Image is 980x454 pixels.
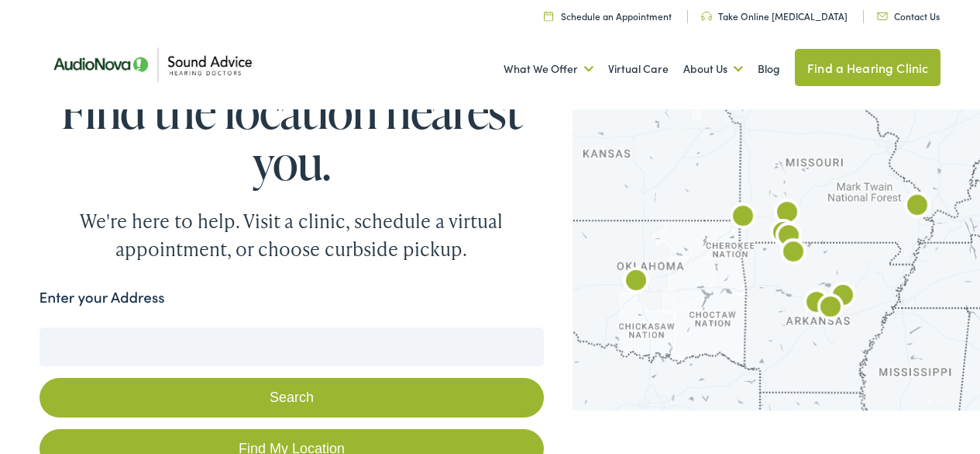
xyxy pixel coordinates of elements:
label: Enter your Address [40,286,165,309]
div: AudioNova [775,235,812,272]
img: Calendar icon in a unique green color, symbolizing scheduling or date-related features. [544,11,553,21]
a: About Us [683,40,743,98]
input: Enter your address or zip code [40,328,545,366]
div: We're here to help. Visit a clinic, schedule a virtual appointment, or choose curbside pickup. [43,207,539,263]
a: Virtual Care [608,40,669,98]
h1: Find the location nearest you. [40,85,545,188]
a: What We Offer [504,40,593,98]
a: Blog [758,40,780,98]
div: AudioNova [899,189,936,226]
div: AudioNova [617,264,655,301]
a: Find a Hearing Clinic [795,49,940,86]
div: AudioNova [798,286,835,323]
a: Take Online [MEDICAL_DATA] [701,9,848,23]
div: Sound Advice Hearing Doctors by AudioNova [765,216,802,253]
div: AudioNova [724,199,762,237]
a: Contact Us [877,9,940,23]
div: Sound Advice Hearing Doctors by AudioNova [769,196,806,233]
a: Schedule an Appointment [544,9,672,23]
button: Search [40,378,545,418]
div: AudioNova [824,279,861,316]
div: AudioNova [812,290,849,328]
img: Icon representing mail communication in a unique green color, indicative of contact or communicat... [877,12,888,20]
img: Headphone icon in a unique green color, suggesting audio-related services or features. [701,12,712,21]
div: Sound Advice Hearing Doctors by AudioNova [770,219,807,256]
